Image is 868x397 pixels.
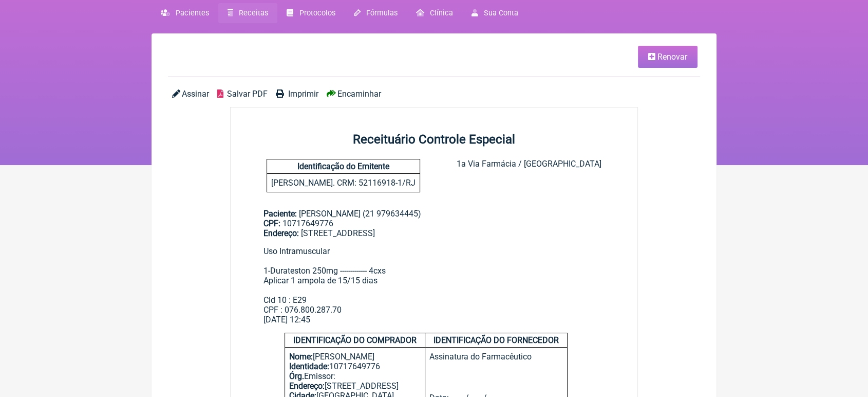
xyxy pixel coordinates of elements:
h4: IDENTIFICAÇÃO DO FORNECEDOR [425,333,567,348]
a: Pacientes [152,3,218,23]
div: 10717649776 [289,362,421,371]
h2: Receituário Controle Especial [231,132,637,147]
a: Protocolos [277,3,344,23]
a: Clínica [407,3,462,23]
a: Receitas [218,3,277,23]
b: Nome: [289,352,313,362]
span: Assinar [182,89,209,99]
h4: IDENTIFICAÇÃO DO COMPRADOR [285,333,425,348]
span: Pacientes [176,9,209,17]
div: [STREET_ADDRESS] [263,228,605,238]
a: Fórmulas [345,3,407,23]
a: Imprimir [276,89,318,99]
span: Protocolos [299,9,335,17]
div: 10717649776 [263,219,605,228]
b: Endereço: [289,381,325,391]
div: [PERSON_NAME] [289,352,421,362]
a: Sua Conta [462,3,527,23]
span: Clínica [430,9,453,17]
span: Paciente: [263,209,297,219]
div: Assinatura do Farmacêutico [429,352,563,393]
span: Fórmulas [366,9,398,17]
span: Receitas [239,9,268,17]
span: CPF: [263,219,280,228]
p: [PERSON_NAME]. CRM: 52116918-1/RJ [267,174,420,192]
span: Endereço: [263,228,299,238]
h4: Identificação do Emitente [267,159,420,174]
div: [PERSON_NAME] (21 979634445) [263,209,605,238]
span: Renovar [657,52,687,62]
b: Identidade: [289,362,329,371]
div: 1a Via Farmácia / [GEOGRAPHIC_DATA] [457,159,601,192]
div: Uso Intramuscular 1-Durateston 250mg ------------- 4cxs Aplicar 1 ampola de 15/15 dias Cid 10 : E... [263,246,605,315]
span: Imprimir [288,89,318,99]
a: Salvar PDF [217,89,268,99]
span: Encaminhar [337,89,381,99]
div: [STREET_ADDRESS] [289,381,421,391]
div: Emissor: [289,371,421,381]
b: Órg. [289,371,304,381]
span: Sua Conta [484,9,518,17]
a: Renovar [638,46,697,68]
a: Assinar [172,89,209,99]
div: [DATE] 12:45 [263,315,605,324]
a: Encaminhar [327,89,381,99]
span: Salvar PDF [227,89,268,99]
